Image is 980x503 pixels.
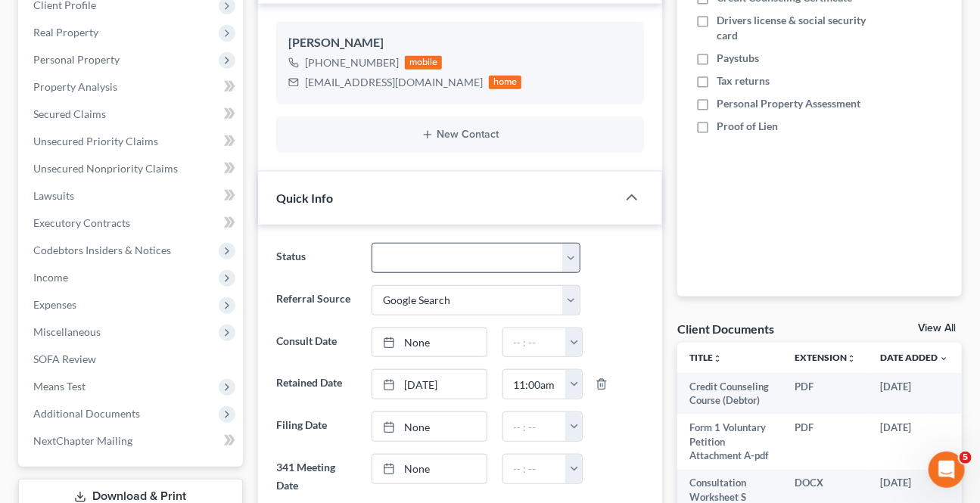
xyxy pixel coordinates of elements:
a: None [372,412,486,441]
span: Additional Documents [33,407,140,420]
iframe: Intercom live chat [929,452,965,488]
span: Miscellaneous [33,325,101,338]
span: Income [33,271,68,284]
td: [DATE] [868,414,960,469]
a: Lawsuits [21,182,243,210]
div: home [489,76,522,89]
label: Referral Source [269,285,365,315]
div: mobile [405,56,443,70]
div: [PERSON_NAME] [288,34,632,52]
i: unfold_more [847,354,856,363]
a: None [372,328,486,357]
a: Titleunfold_more [689,352,722,363]
span: Real Property [33,26,98,39]
td: PDF [782,414,868,469]
a: SOFA Review [21,346,243,373]
span: SOFA Review [33,352,96,365]
div: [EMAIL_ADDRESS][DOMAIN_NAME] [305,75,483,90]
span: NextChapter Mailing [33,434,132,447]
span: Personal Property [33,53,120,66]
span: Quick Info [276,191,333,205]
a: None [372,455,486,483]
span: Proof of Lien [717,119,778,134]
a: Unsecured Nonpriority Claims [21,155,243,182]
input: -- : -- [503,328,567,357]
a: Executory Contracts [21,210,243,237]
span: 5 [960,452,972,464]
label: Consult Date [269,328,365,358]
span: Drivers license & social security card [717,13,878,43]
span: Secured Claims [33,107,106,120]
a: Secured Claims [21,101,243,128]
a: Property Analysis [21,73,243,101]
i: unfold_more [713,354,722,363]
a: [DATE] [372,370,486,399]
td: Credit Counseling Course (Debtor) [677,373,782,415]
input: -- : -- [503,455,567,483]
label: Status [269,243,365,273]
label: Filing Date [269,411,365,442]
span: Expenses [33,298,76,311]
i: expand_more [939,354,948,363]
div: [PHONE_NUMBER] [305,55,399,70]
td: Form 1 Voluntary Petition Attachment A-pdf [677,414,782,469]
a: NextChapter Mailing [21,427,243,455]
a: Unsecured Priority Claims [21,128,243,155]
button: New Contact [288,129,632,141]
span: Unsecured Priority Claims [33,135,158,147]
div: Client Documents [677,321,774,337]
span: Codebtors Insiders & Notices [33,244,171,256]
span: Means Test [33,380,86,393]
span: Property Analysis [33,80,117,93]
label: Retained Date [269,369,365,399]
td: PDF [782,373,868,415]
span: Unsecured Nonpriority Claims [33,162,178,175]
a: Date Added expand_more [880,352,948,363]
a: View All [918,323,956,334]
input: -- : -- [503,412,567,441]
label: 341 Meeting Date [269,454,365,499]
span: Tax returns [717,73,770,88]
span: Paystubs [717,51,759,66]
a: Extensionunfold_more [795,352,856,363]
td: [DATE] [868,373,960,415]
span: Personal Property Assessment [717,96,860,111]
span: Executory Contracts [33,216,130,229]
span: Lawsuits [33,189,74,202]
input: -- : -- [503,370,567,399]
